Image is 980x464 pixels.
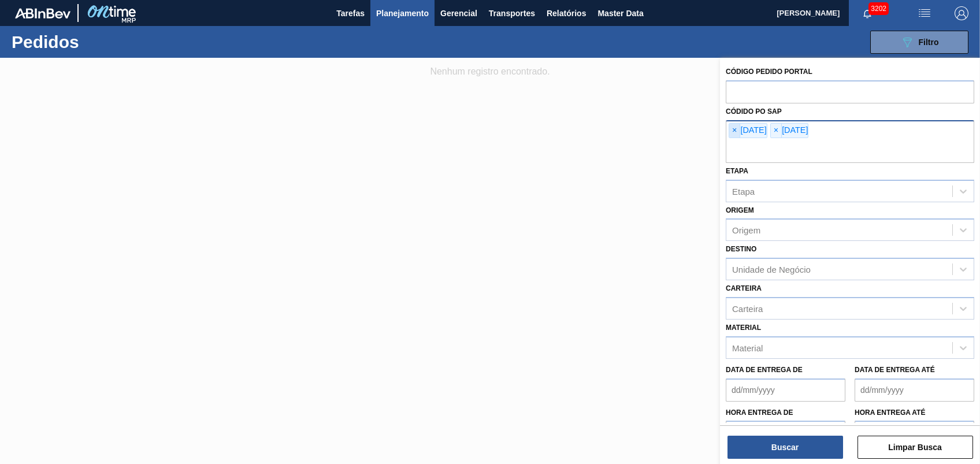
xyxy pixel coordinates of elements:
[336,6,365,20] span: Tarefas
[870,31,968,54] button: Filtro
[726,206,754,214] label: Origem
[868,2,889,15] span: 3202
[771,124,782,138] span: ×
[729,123,767,138] div: [DATE]
[770,123,809,138] div: [DATE]
[440,6,477,20] span: Gerencial
[726,245,756,253] label: Destino
[919,38,939,47] span: Filtro
[732,186,755,196] div: Etapa
[729,124,740,138] span: ×
[732,265,811,274] div: Unidade de Negócio
[918,6,931,20] img: userActions
[597,6,643,20] span: Master Data
[855,366,935,374] label: Data de Entrega até
[726,366,803,374] label: Data de Entrega de
[376,6,429,20] span: Planejamento
[15,8,70,18] img: TNhmsLtSVTkK8tSr43FrP2fwEKptu5GPRR3wAAAABJRU5ErkJggg==
[726,324,761,332] label: Material
[726,107,782,116] label: Códido PO SAP
[489,6,535,20] span: Transportes
[732,303,763,313] div: Carteira
[855,378,974,402] input: dd/mm/yyyy
[849,5,886,21] button: Notificações
[726,404,845,421] label: Hora entrega de
[855,404,974,421] label: Hora entrega até
[547,6,586,20] span: Relatórios
[732,225,760,235] div: Origem
[12,35,181,49] h1: Pedidos
[732,343,763,352] div: Material
[726,68,812,76] label: Código Pedido Portal
[726,167,748,175] label: Etapa
[955,6,968,20] img: Logout
[726,378,845,402] input: dd/mm/yyyy
[726,284,762,292] label: Carteira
